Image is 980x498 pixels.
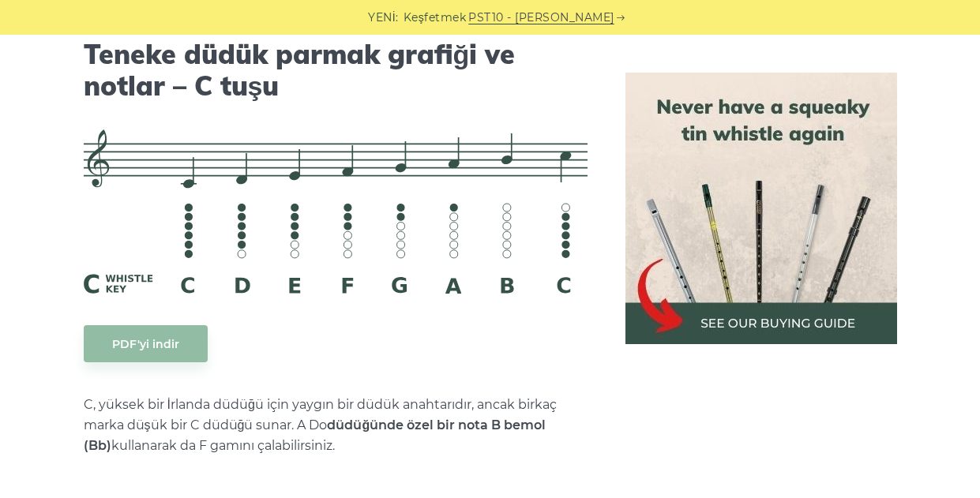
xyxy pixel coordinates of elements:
span: YENİ: [368,9,398,27]
font: PST10 - [PERSON_NAME] [468,10,614,24]
img: C Düdük Parmak Tablosu ve Notlar [84,129,588,294]
img: Teneke Düdük Satın Alma Rehberi [625,73,897,344]
p: C, yüksek bir İrlanda düdüğü için yaygın bir düdük anahtarıdır, ancak birkaç marka düşük bir C dü... [84,395,588,456]
a: PST10 - [PERSON_NAME] [468,9,614,27]
a: PDF'yi indir [84,325,208,362]
h2: Teneke düdük parmak grafiği ve notlar – C tuşu [84,39,588,103]
span: Keşfetmek [404,9,467,27]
